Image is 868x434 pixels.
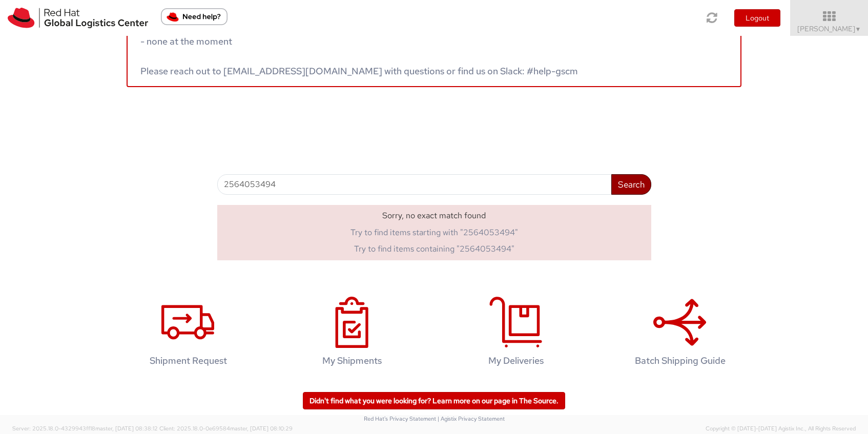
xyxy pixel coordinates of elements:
button: Need help? [161,8,228,25]
p: Sorry, no exact match found [270,205,598,227]
a: Try to find items starting with "2564053494" [350,227,518,238]
img: rh-logistics-00dfa346123c4ec078e1.svg [8,8,148,28]
a: Service disruptions - none at the moment Please reach out to [EMAIL_ADDRESS][DOMAIN_NAME] with qu... [127,4,741,87]
h4: Batch Shipping Guide [614,356,746,366]
button: Logout [734,9,780,27]
span: - none at the moment Please reach out to [EMAIL_ADDRESS][DOMAIN_NAME] with questions or find us o... [140,35,578,77]
span: Server: 2025.18.0-4329943ff18 [12,425,158,432]
a: My Deliveries [439,286,593,382]
span: ▼ [855,25,861,33]
span: Copyright © [DATE]-[DATE] Agistix Inc., All Rights Reserved [706,425,856,433]
a: Try to find items containing "2564053494" [354,243,514,254]
a: Shipment Request [111,286,265,382]
a: Didn't find what you were looking for? Learn more on our page in The Source. [303,392,565,409]
a: Red Hat's Privacy Statement [364,415,436,422]
span: Client: 2025.18.0-0e69584 [159,425,293,432]
span: [PERSON_NAME] [797,24,861,33]
h4: Shipment Request [122,356,254,366]
span: master, [DATE] 08:10:29 [230,425,293,432]
a: My Shipments [275,286,429,382]
input: Enter the tracking number or ship request number (at least 4 chars) [217,174,612,195]
button: Search [611,174,651,195]
span: master, [DATE] 08:38:12 [95,425,158,432]
h4: My Deliveries [450,356,582,366]
a: Batch Shipping Guide [603,286,757,382]
h4: My Shipments [286,356,418,366]
a: | Agistix Privacy Statement [438,415,505,422]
